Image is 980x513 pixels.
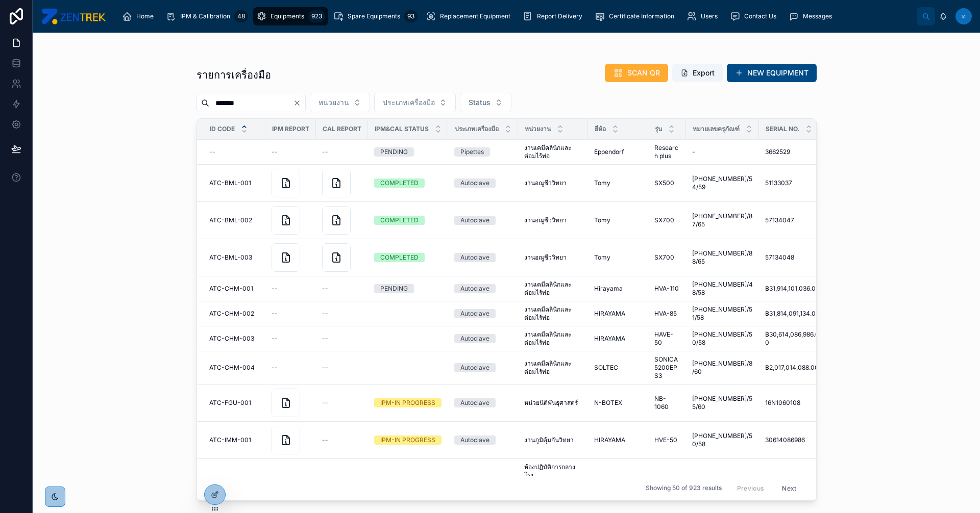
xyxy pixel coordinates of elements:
span: หน่วยงาน [318,97,349,108]
a: -- [272,335,310,343]
button: SCAN QR [605,64,668,82]
a: ATC-CHM-001 [209,285,259,293]
a: COMPLETED [374,216,442,225]
a: ATC-CHM-004 [209,364,259,372]
a: 30614086986 [765,436,823,444]
a: -- [322,310,362,318]
a: -- [209,148,259,156]
span: -- [272,310,278,318]
span: Messages [803,12,832,20]
span: 16N1060108 [765,399,800,407]
span: HVA-85 [654,310,677,318]
span: SX700 [654,253,674,262]
a: -- [322,399,362,407]
a: Report Delivery [520,7,590,25]
a: NB-1060 [654,395,680,411]
a: -- [272,285,310,293]
span: SCAN QR [627,68,660,78]
div: COMPLETED [380,178,419,188]
div: Autoclave [460,284,489,293]
div: Autoclave [460,435,489,445]
span: Report Delivery [537,12,582,20]
span: [PHONE_NUMBER]/50/58 [692,330,753,347]
a: HIRAYAMA [594,335,642,343]
div: scrollable content [114,5,917,28]
img: App logo [41,8,106,24]
span: -- [322,364,328,372]
a: งานเคมีคลินิกและต่อมไร้ท่อ [524,144,582,160]
span: [PHONE_NUMBER]/50/58 [692,432,753,448]
a: -- [322,285,362,293]
span: SONICA 5200EP S3 [654,355,680,380]
div: Autoclave [460,363,489,372]
div: Autoclave [460,398,489,407]
span: N-BOTEX [594,399,622,407]
a: -- [322,335,362,343]
a: 57134048 [765,253,823,262]
a: HAVE-50 [654,330,680,347]
div: 48 [234,10,248,22]
span: ATC-BML-001 [209,179,251,187]
span: HVE-50 [654,436,677,444]
a: Autoclave [454,178,512,188]
span: -- [322,399,328,407]
a: PENDING [374,284,442,293]
a: Home [119,7,161,25]
a: NEW EQUIPMENT [727,64,817,82]
span: Research plus [654,144,680,160]
a: Tomy [594,179,642,187]
span: [PHONE_NUMBER]/51/58 [692,305,753,322]
a: 3662529 [765,148,823,156]
span: -- [322,335,328,343]
a: IPM-IN PROGRESS [374,398,442,407]
button: Select Button [374,93,456,112]
div: Autoclave [460,309,489,318]
span: ATC-IMM-001 [209,436,251,444]
a: ATC-BML-002 [209,216,259,224]
a: Messages [786,7,839,25]
a: HVA-85 [654,310,680,318]
a: งานเคมีคลินิกและต่อมไร้ท่อ [524,360,582,376]
span: IPM Report [272,125,309,133]
span: -- [272,148,278,156]
a: ฿31,914,101,036.00 [765,285,823,293]
a: PENDING [374,147,442,157]
a: [PHONE_NUMBER]/8/60 [692,360,753,376]
a: งานอณูชีววิทยา [524,253,582,262]
a: -- [322,364,362,372]
a: งานเคมีคลินิกและต่อมไร้ท่อ [524,280,582,297]
a: ATC-CHM-003 [209,335,259,343]
a: ATC-BML-003 [209,253,259,262]
a: ฿31,814,091,134.00 [765,310,823,318]
span: Serial No. [766,125,799,133]
span: 30614086986 [765,436,805,444]
a: HIRAYAMA [594,436,642,444]
h1: รายการเครื่องมือ [197,68,271,82]
a: Autoclave [454,253,512,262]
span: งานเคมีคลินิกและต่อมไร้ท่อ [524,305,582,322]
div: Autoclave [460,178,489,188]
a: Tomy [594,216,642,224]
a: งานเคมีคลินิกและต่อมไร้ท่อ [524,330,582,347]
span: Home [136,12,154,20]
a: ห้องปฏิบัติการกลาง โรงพยาบาล[PERSON_NAME] 2 ([PERSON_NAME]) [524,463,582,504]
span: ATC-CHM-004 [209,364,255,372]
span: ID Code [210,125,235,133]
span: HIRAYAMA [594,436,625,444]
span: CAL Report [323,125,361,133]
span: ประเภทเครื่องมือ [455,125,499,133]
span: ฿2,017,014,088.00 [765,364,819,372]
span: Users [701,12,718,20]
a: SX700 [654,216,680,224]
a: Hirayama [594,285,642,293]
a: ATC-CHM-002 [209,310,259,318]
span: ฿30,614,086,986.00 [765,330,823,347]
span: [PHONE_NUMBER]/88/65 [692,249,753,266]
a: HIRAYAMA [594,310,642,318]
a: ATC-IMM-001 [209,436,259,444]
